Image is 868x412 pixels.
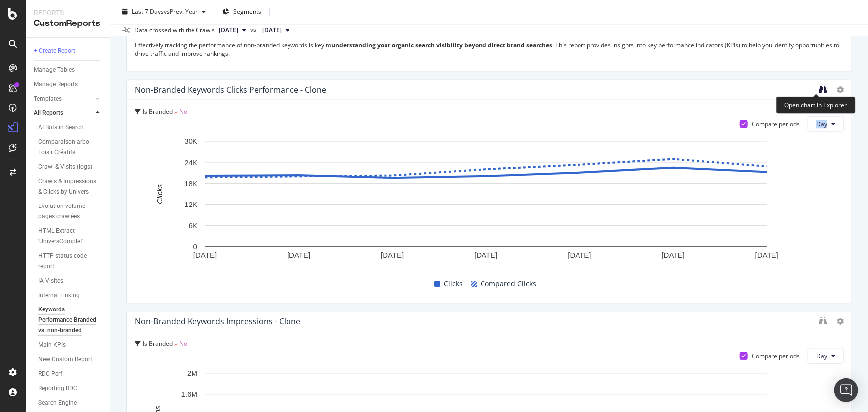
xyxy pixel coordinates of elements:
div: Compare periods [752,352,800,360]
a: Templates [34,94,93,104]
span: Last 7 Days [132,7,164,16]
a: Reporting RDC [38,383,103,394]
div: Keywords Performance Branded vs. non-branded [38,305,98,336]
text: 0 [193,242,197,251]
div: Main KPIs [38,340,66,350]
div: Templates [34,94,62,104]
strong: understanding your organic search visibility beyond direct brand searches [331,41,552,49]
div: Evolution volume pages crawlées [38,201,96,222]
button: Day [808,116,844,132]
span: Is Branded [143,339,173,348]
a: Manage Reports [34,79,103,90]
text: [DATE] [381,251,404,259]
span: vs Prev. Year [164,7,198,16]
span: Compared Clicks [481,278,537,290]
button: Last 7 DaysvsPrev. Year [118,4,210,20]
span: Is Branded [143,107,173,116]
span: No [179,107,187,116]
div: Manage Reports [34,79,78,90]
div: HTML Extract 'UniversComplet' [38,226,96,247]
div: binoculars [819,85,827,93]
a: Evolution volume pages crawlées [38,201,103,222]
a: RDC Perf [38,369,103,379]
a: Main KPIs [38,340,103,350]
span: Segments [233,7,261,16]
div: Comparaison arbo Loisir Créatifs [38,137,96,158]
text: 6K [189,221,197,230]
text: [DATE] [474,251,497,259]
div: RDC Perf [38,369,62,379]
span: vs [250,25,258,34]
div: Reports [34,8,102,18]
text: 24K [184,158,197,167]
div: Manage Tables [34,65,75,75]
svg: A chart. [135,136,837,268]
text: 2M [187,369,197,377]
div: Open Intercom Messenger [834,378,858,402]
div: Open chart in Explorer [776,97,856,114]
text: 30K [184,137,197,145]
text: [DATE] [287,251,310,259]
a: Comparaison arbo Loisir Créatifs [38,137,103,158]
div: Compare periods [752,120,800,128]
div: Data crossed with the Crawls [134,26,215,35]
text: [DATE] [662,251,685,259]
div: Reporting RDC [38,383,77,394]
text: Clicks [155,184,164,204]
div: Non-Branded Keywords Clicks Performance - Clone [135,85,326,95]
div: + Create Report [34,46,75,56]
div: HTTP status code report [38,251,95,272]
a: + Create Report [34,46,103,56]
button: [DATE] [258,24,293,36]
div: New Custom Report [38,354,92,365]
div: Internal Linking [38,290,80,301]
span: 2025 Aug. 11th [219,26,238,35]
text: 1.6M [181,390,197,399]
div: Crawl & Visits (logs) [38,162,92,172]
span: = [174,107,178,116]
div: AI Bots in Search [38,122,84,133]
span: No [179,339,187,348]
a: Manage Tables [34,65,103,75]
p: Effectively tracking the performance of non-branded keywords is key to . This report provides ins... [135,41,844,58]
div: All Reports [34,108,63,118]
a: Crawl & Visits (logs) [38,162,103,172]
button: Segments [218,4,265,20]
a: All Reports [34,108,93,118]
a: Keywords Performance Branded vs. non-branded [38,305,103,336]
div: IA Visites [38,276,63,286]
text: 12K [184,200,197,208]
div: Non-Branded Keywords Impressions - Clone [135,316,300,326]
div: CustomReports [34,18,102,29]
span: Day [816,352,827,360]
div: Crawls & Impressions & Clicks by Univers [38,176,97,197]
span: = [174,339,178,348]
button: [DATE] [215,24,250,36]
span: 2024 Aug. 12th [262,26,282,35]
a: HTML Extract 'UniversComplet' [38,226,103,247]
span: Day [816,120,827,128]
button: Day [808,348,844,364]
a: HTTP status code report [38,251,103,272]
span: Clicks [444,278,463,290]
a: IA Visites [38,276,103,286]
text: 18K [184,179,197,188]
a: Crawls & Impressions & Clicks by Univers [38,176,103,197]
div: binoculars [819,317,827,325]
div: Monitor Your Non-Branded Keyword PerformanceEffectively tracking the performance of non-branded k... [126,7,852,71]
a: AI Bots in Search [38,122,103,133]
text: [DATE] [568,251,591,259]
a: New Custom Report [38,354,103,365]
div: Non-Branded Keywords Clicks Performance - CloneIs Branded = NoCompare periodsDayA chart.ClicksCom... [126,79,852,303]
text: [DATE] [755,251,778,259]
text: [DATE] [193,251,217,259]
a: Internal Linking [38,290,103,301]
